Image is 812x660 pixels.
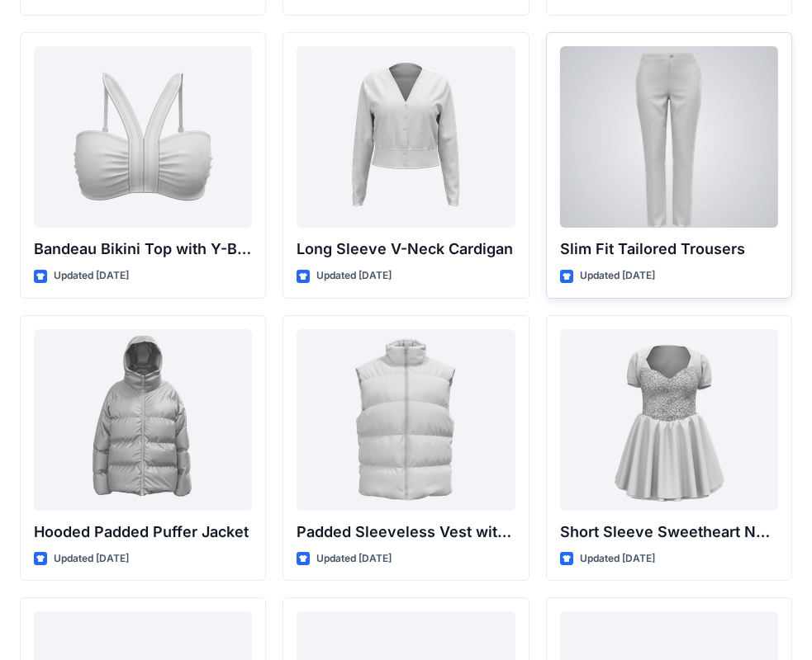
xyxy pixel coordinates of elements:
[297,329,515,511] a: Padded Sleeveless Vest with Stand Collar
[316,550,392,568] p: Updated [DATE]
[34,521,252,544] p: Hooded Padded Puffer Jacket
[560,46,778,228] a: Slim Fit Tailored Trousers
[34,46,252,228] a: Bandeau Bikini Top with Y-Back Straps and Stitch Detail
[297,46,515,228] a: Long Sleeve V-Neck Cardigan
[560,238,778,261] p: Slim Fit Tailored Trousers
[54,267,129,285] p: Updated [DATE]
[297,521,515,544] p: Padded Sleeveless Vest with Stand Collar
[34,329,252,511] a: Hooded Padded Puffer Jacket
[54,550,129,568] p: Updated [DATE]
[297,238,515,261] p: Long Sleeve V-Neck Cardigan
[580,550,655,568] p: Updated [DATE]
[560,329,778,511] a: Short Sleeve Sweetheart Neckline Mini Dress with Textured Bodice
[560,521,778,544] p: Short Sleeve Sweetheart Neckline Mini Dress with Textured Bodice
[34,238,252,261] p: Bandeau Bikini Top with Y-Back Straps and Stitch Detail
[580,267,655,285] p: Updated [DATE]
[316,267,392,285] p: Updated [DATE]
